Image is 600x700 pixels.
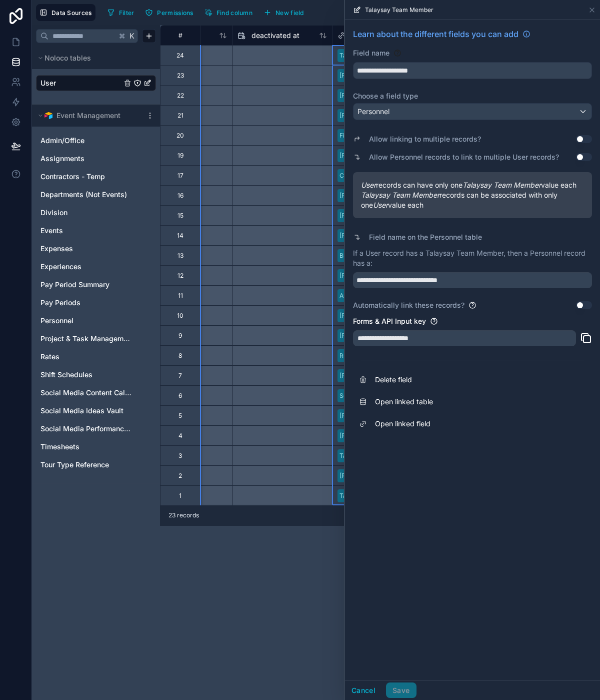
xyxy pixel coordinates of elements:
div: User [36,75,156,91]
span: Permissions [157,9,193,17]
label: Field name on the Personnel table [369,232,482,242]
span: Find column [216,9,252,17]
div: [PERSON_NAME] [339,371,388,380]
a: Admin/Office [40,136,131,146]
div: # [168,32,192,39]
div: [PERSON_NAME] [339,111,388,120]
span: Talaysay Team Member [365,6,433,14]
a: User [40,78,121,88]
label: Forms & API Input key [353,316,426,326]
div: Social Media Ideas Vault [36,403,156,419]
div: [PERSON_NAME] [339,431,388,440]
div: [PERSON_NAME] [339,311,388,320]
em: Talaysay Team Member [462,181,541,189]
div: Fianna [339,131,358,140]
span: Experiences [40,262,81,272]
div: Pay Periods [36,295,156,311]
a: Tour Type Reference [40,460,131,470]
div: Shift Schedules [36,367,156,383]
a: Learn about the different fields you can add [353,28,530,40]
em: User [361,181,376,189]
span: Admin/Office [40,136,84,146]
div: 21 [177,112,183,120]
span: Social Media Content Calendar [40,388,131,398]
div: Carina [339,171,358,180]
span: Noloco tables [44,53,91,63]
div: Project & Task Management [36,331,156,347]
div: [PERSON_NAME] [339,411,388,420]
label: Allow linking to multiple records? [369,134,481,144]
span: User [40,78,56,88]
div: 9 [178,332,182,340]
span: Rates [40,352,59,362]
div: 15 [177,212,183,220]
a: Experiences [40,262,131,272]
span: Pay Period Summary [40,280,109,290]
div: 2 [178,472,182,480]
div: 22 [177,92,184,100]
a: Pay Period Summary [40,280,131,290]
span: Social Media Ideas Vault [40,406,123,416]
div: Seraphine [339,391,368,400]
div: 8 [178,352,182,360]
div: Social Media Content Calendar [36,385,156,401]
span: Event Management [56,111,120,121]
span: Division [40,208,67,218]
span: Shift Schedules [40,370,92,380]
label: Automatically link these records? [353,300,464,310]
span: Filter [119,9,134,17]
div: Events [36,223,156,239]
div: Talaysay [339,451,365,460]
em: User [373,201,388,209]
div: [PERSON_NAME] [339,331,388,340]
div: 13 [177,252,183,260]
a: Project & Task Management [40,334,131,344]
a: Open linked field [353,413,592,435]
label: Field name [353,48,389,58]
span: K [128,33,135,40]
span: Tour Type Reference [40,460,109,470]
div: Personnel [36,313,156,329]
div: 6 [178,392,182,400]
button: Cancel [345,682,382,698]
span: records can have only one value each [361,180,584,190]
div: 10 [177,312,183,320]
div: 20 [176,132,184,140]
div: 23 [177,72,184,80]
span: deactivated at [251,31,299,41]
a: Rates [40,352,131,362]
div: Expenses [36,241,156,257]
a: Social Media Ideas Vault [40,406,131,416]
div: 17 [177,172,183,180]
div: Blythe [339,251,357,260]
div: 5 [178,412,182,420]
a: Expenses [40,244,131,254]
button: New field [260,5,307,20]
div: 16 [177,192,183,200]
div: 4 [178,432,182,440]
a: Shift Schedules [40,370,131,380]
div: 7 [178,372,182,380]
span: Contractors - Temp [40,172,105,182]
em: Talaysay Team Member [361,191,439,199]
p: If a User record has a Talaysay Team Member, then a Personnel record has a: [353,248,592,268]
button: Airtable LogoEvent Management [36,109,142,123]
div: 3 [178,452,182,460]
span: Personnel [40,316,73,326]
div: Timesheets [36,439,156,455]
a: Permissions [141,5,200,20]
div: Ruby [339,351,354,360]
div: Tamar [339,51,358,60]
button: Data Sources [36,4,95,21]
div: [PERSON_NAME] [339,471,388,480]
div: 11 [178,292,183,300]
div: [PERSON_NAME] [339,71,388,80]
a: Departments (Not Events) [40,190,131,200]
div: Rates [36,349,156,365]
a: Social Media Performance Tracker [40,424,131,434]
a: Timesheets [40,442,131,452]
div: Tour Type Reference [36,457,156,473]
span: Expenses [40,244,73,254]
a: Division [40,208,131,218]
span: 23 records [168,511,199,519]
